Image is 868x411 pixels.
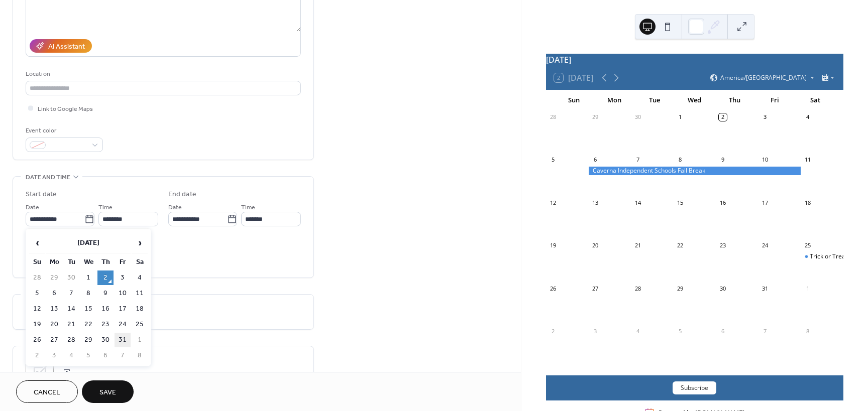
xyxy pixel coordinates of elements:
[63,286,79,301] td: 7
[26,125,101,136] div: Event color
[29,302,45,316] td: 12
[591,327,599,335] div: 3
[634,156,641,164] div: 7
[30,39,92,53] button: AI Assistant
[549,285,557,292] div: 26
[29,348,45,363] td: 2
[168,202,182,213] span: Date
[115,255,131,269] th: Fr
[588,167,801,175] div: Caverna Independent Schools Fall Break
[673,381,716,394] button: Subscribe
[26,69,299,79] div: Location
[80,255,96,269] th: We
[591,113,599,121] div: 29
[48,42,85,52] div: AI Assistant
[80,286,96,301] td: 8
[634,285,641,292] div: 28
[99,387,116,398] span: Save
[677,113,684,121] div: 1
[98,202,113,213] span: Time
[719,242,726,249] div: 23
[168,189,196,200] div: End date
[97,348,114,363] td: 6
[549,199,557,206] div: 12
[804,327,811,335] div: 8
[594,90,634,110] div: Mon
[63,333,79,347] td: 28
[762,285,769,292] div: 31
[29,255,45,269] th: Su
[30,233,45,253] span: ‹
[715,90,755,110] div: Thu
[634,113,641,121] div: 30
[46,317,62,332] td: 20
[719,285,726,292] div: 30
[80,302,96,316] td: 15
[795,90,835,110] div: Sat
[591,199,599,206] div: 13
[549,113,557,121] div: 28
[16,380,78,403] a: Cancel
[63,270,79,285] td: 30
[29,333,45,347] td: 26
[82,380,134,403] button: Save
[132,270,148,285] td: 4
[762,113,769,121] div: 3
[804,156,811,164] div: 11
[115,348,131,363] td: 7
[46,302,62,316] td: 13
[762,156,769,164] div: 10
[677,199,684,206] div: 15
[26,202,39,213] span: Date
[591,156,599,164] div: 6
[97,333,114,347] td: 30
[115,333,131,347] td: 31
[804,113,811,121] div: 4
[720,75,807,81] span: America/[GEOGRAPHIC_DATA]
[132,302,148,316] td: 18
[241,202,255,213] span: Time
[34,387,60,398] span: Cancel
[719,327,726,335] div: 6
[804,199,811,206] div: 18
[115,317,131,332] td: 24
[801,252,843,261] div: Trick or Treat on the Square
[634,242,641,249] div: 21
[63,255,79,269] th: Tu
[132,333,148,347] td: 1
[26,189,57,200] div: Start date
[804,242,811,249] div: 25
[132,233,147,253] span: ›
[97,302,114,316] td: 16
[762,199,769,206] div: 17
[29,317,45,332] td: 19
[63,348,79,363] td: 4
[46,348,62,363] td: 3
[804,285,811,292] div: 1
[46,333,62,347] td: 27
[634,199,641,206] div: 14
[46,255,62,269] th: Mo
[63,317,79,332] td: 21
[63,302,79,316] td: 14
[115,270,131,285] td: 3
[46,270,62,285] td: 29
[677,242,684,249] div: 22
[591,285,599,292] div: 27
[46,286,62,301] td: 6
[549,156,557,164] div: 5
[634,327,641,335] div: 4
[46,232,131,254] th: [DATE]
[549,327,557,335] div: 2
[38,104,93,114] span: Link to Google Maps
[29,286,45,301] td: 5
[80,317,96,332] td: 22
[755,90,795,110] div: Fri
[26,172,70,183] span: Date and time
[132,317,148,332] td: 25
[677,156,684,164] div: 8
[762,242,769,249] div: 24
[719,156,726,164] div: 9
[546,54,843,66] div: [DATE]
[80,270,96,285] td: 1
